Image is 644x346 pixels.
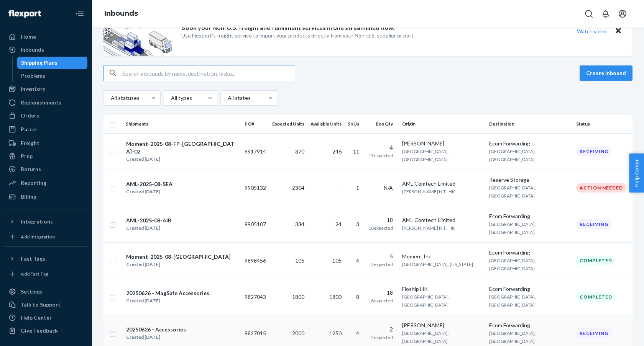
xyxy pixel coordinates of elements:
a: Billing [5,191,87,203]
td: 9898456 [242,242,269,279]
div: Settings [21,288,43,295]
th: Available Units [307,115,345,133]
div: Help Center [21,314,52,322]
span: 5 expected [371,335,393,340]
div: Receiving [576,147,612,156]
span: 24 [335,221,342,227]
ol: breadcrumbs [98,3,144,25]
a: Shipping Plans [17,57,88,69]
td: 9905107 [242,206,269,242]
div: Action Needed [576,183,626,193]
img: Flexport logo [8,10,41,18]
a: Freight [5,137,87,149]
button: Create inbound [580,65,632,81]
div: AML Comtech Limited [402,216,483,224]
td: 9827043 [242,279,269,315]
span: [GEOGRAPHIC_DATA], [GEOGRAPHIC_DATA] [489,294,536,308]
div: [PERSON_NAME] [402,322,483,329]
p: Book your Non-U.S. freight and fulfillment services in one streamlined flow. [181,23,394,32]
span: Help Center [629,153,644,193]
span: 4 [356,257,359,264]
div: Ecom Forwarding [489,212,570,220]
div: Billing [21,193,36,201]
span: 105 [332,257,342,264]
a: Help Center [5,312,87,324]
span: 18 expected [368,298,393,304]
div: Integrations [21,218,53,225]
input: All types [170,94,171,102]
div: Floship HK [402,285,483,293]
div: Shipping Plans [21,59,58,67]
span: 3 [356,221,359,227]
div: Created [DATE] [126,188,172,196]
div: Receiving [576,328,612,338]
a: Prep [5,150,87,162]
span: 18 expected [368,225,393,231]
th: PO# [242,115,269,133]
span: [GEOGRAPHIC_DATA], [GEOGRAPHIC_DATA] [489,221,536,235]
button: Open Search Box [581,6,596,21]
div: AML-2025-08-SEA [126,180,172,188]
span: [GEOGRAPHIC_DATA], [US_STATE] [402,261,473,267]
a: Problems [17,70,88,82]
div: Created [DATE] [126,155,238,163]
div: Reporting [21,179,46,187]
div: 20250626 - Accessories [126,326,186,333]
button: Watch video [572,26,612,37]
span: 2304 [292,184,304,191]
th: Status [573,115,632,133]
div: AML Comtech Limited [402,180,483,188]
a: Orders [5,109,87,122]
td: 9917914 [242,133,269,170]
span: 1800 [292,294,304,300]
th: Box Qty [365,115,399,133]
button: Open notifications [598,6,613,21]
span: 5 expected [371,261,393,267]
span: [GEOGRAPHIC_DATA], [GEOGRAPHIC_DATA] [489,330,536,344]
span: 11 [353,148,359,155]
a: Replenishments [5,96,87,109]
div: Receiving [576,219,612,229]
a: Parcel [5,123,87,135]
button: Open account menu [615,6,630,21]
a: Add Integration [5,231,87,243]
div: Moment-2025-08-[GEOGRAPHIC_DATA] [126,253,231,261]
div: Prep [21,152,33,160]
span: [GEOGRAPHIC_DATA], [GEOGRAPHIC_DATA] [489,149,536,162]
div: Give Feedback [21,327,58,335]
span: 8 [356,294,359,300]
div: 20250626 - MagSafe Accessories [126,289,209,297]
div: Ecom Forwarding [489,322,570,329]
th: Destination [486,115,573,133]
p: Use Flexport’s freight service to import your products directly from your Non-U.S. supplier or port. [181,32,415,39]
div: Orders [21,112,39,119]
span: 105 [295,257,304,264]
span: 13 expected [368,153,393,158]
span: 4 [356,330,359,336]
div: Completed [576,292,616,302]
div: AML-2025-08-AIR [126,217,171,224]
div: Ecom Forwarding [489,249,570,256]
a: Reporting [5,177,87,189]
span: N/A [384,184,393,191]
input: All states [227,94,228,102]
input: Search inbounds by name, destination, msku... [122,65,295,81]
div: [PERSON_NAME] [402,140,483,147]
span: [GEOGRAPHIC_DATA], [GEOGRAPHIC_DATA] [402,330,449,344]
span: [GEOGRAPHIC_DATA], [GEOGRAPHIC_DATA] [489,258,536,271]
th: Expected Units [269,115,307,133]
th: Shipments [123,115,242,133]
td: 9905132 [242,170,269,206]
span: 2000 [292,330,304,336]
div: Inbounds [21,46,44,54]
span: 246 [332,148,342,155]
a: Inbounds [5,44,87,56]
div: Returns [21,165,41,173]
div: Created [DATE] [126,224,171,232]
div: Created [DATE] [126,333,186,341]
div: 18 [368,289,393,297]
a: Returns [5,163,87,175]
div: Home [21,33,36,41]
a: Add Fast Tag [5,268,87,280]
span: [GEOGRAPHIC_DATA], [GEOGRAPHIC_DATA] [402,294,449,308]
